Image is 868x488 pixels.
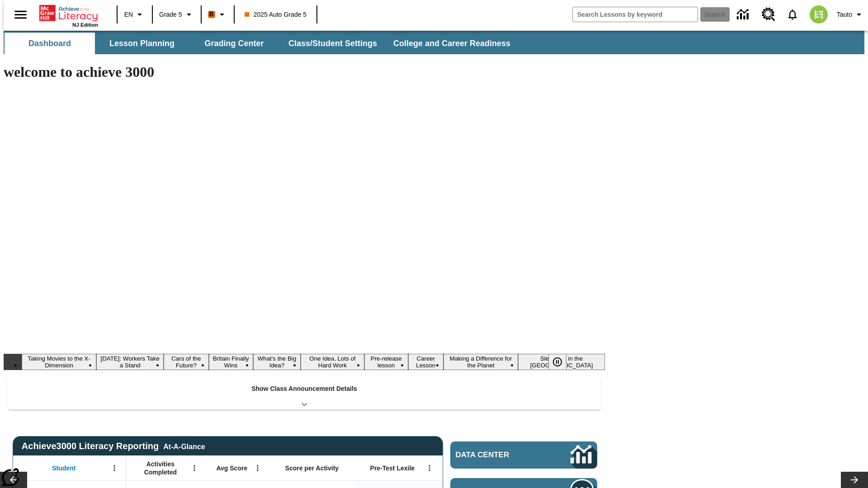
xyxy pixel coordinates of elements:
span: Achieve3000 Literacy Reporting [22,441,205,451]
button: Open Menu [423,461,436,475]
button: Boost Class color is orange. Change class color [204,6,231,23]
button: Pause [548,354,566,370]
div: Pause [548,354,576,370]
button: Class/Student Settings [281,33,384,54]
span: Student [52,464,75,472]
button: Open Menu [108,461,121,475]
span: Tauto [837,10,852,19]
a: Data Center [450,441,597,469]
button: Slide 5 What's the Big Idea? [253,354,301,370]
button: Slide 7 Pre-release lesson [364,354,408,370]
a: Data Center [731,2,756,27]
button: Lesson Planning [97,33,187,54]
a: Home [39,4,98,22]
a: Notifications [781,3,804,26]
input: search field [573,7,698,22]
span: Activities Completed [131,460,190,476]
span: NJ Edition [72,22,98,28]
span: Pre-Test Lexile [370,464,415,472]
span: B [209,9,214,20]
div: Show Class Announcement Details [8,379,600,410]
button: College and Career Readiness [386,33,518,54]
button: Slide 4 Britain Finally Wins [209,354,253,370]
button: Open Menu [188,461,201,475]
div: SubNavbar [4,33,519,54]
div: Home [39,3,98,28]
h1: welcome to achieve 3000 [4,64,605,80]
span: EN [124,10,133,19]
div: SubNavbar [4,31,864,54]
button: Select a new avatar [804,3,833,26]
button: Open Menu [251,461,264,475]
button: Slide 8 Career Lesson [408,354,444,370]
button: Slide 10 Sleepless in the Animal Kingdom [518,354,605,370]
button: Slide 6 One Idea, Lots of Hard Work [301,354,364,370]
span: Score per Activity [285,464,339,472]
button: Grade: Grade 5, Select a grade [156,6,198,23]
button: Dashboard [5,33,95,54]
button: Language: EN, Select a language [120,6,149,23]
span: Data Center [456,450,540,460]
button: Lesson carousel, Next [841,472,868,488]
span: Avg Score [216,464,247,472]
div: At-A-Glance [163,441,205,451]
button: Slide 2 Labor Day: Workers Take a Stand [96,354,164,370]
button: Slide 3 Cars of the Future? [164,354,208,370]
img: avatar image [810,5,828,23]
button: Profile/Settings [833,6,868,23]
span: Grade 5 [159,10,182,19]
button: Slide 1 Taking Movies to the X-Dimension [22,354,96,370]
a: Resource Center, Will open in new tab [756,2,781,27]
p: Show Class Announcement Details [251,384,357,394]
button: Open side menu [7,1,34,28]
button: Grading Center [189,33,279,54]
span: 2025 Auto Grade 5 [245,10,307,19]
button: Slide 9 Making a Difference for the Planet [443,354,518,370]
